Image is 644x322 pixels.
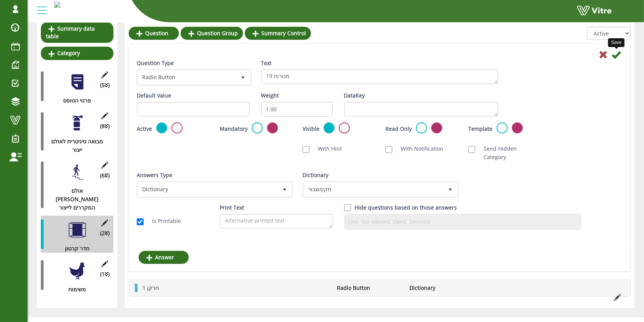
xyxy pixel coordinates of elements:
[137,91,171,100] label: Default Value
[144,217,181,225] label: Is Printable
[100,171,110,180] span: (6 )
[137,218,144,225] input: Is Printable
[41,22,113,43] a: Summary data table
[139,251,189,264] a: Answer
[303,146,309,153] input: With Hint
[385,146,392,153] input: With Notification
[137,59,174,67] label: Question Type
[344,91,365,100] label: DataKey
[142,284,159,291] span: 1 חרקן
[41,187,108,212] div: אולם [PERSON_NAME] המקררים לייצור
[304,182,443,196] span: תקין/שבור
[129,27,179,40] a: Question
[220,125,248,133] label: Mandatory
[41,285,108,294] div: משימות
[476,145,540,161] label: Send Hidden Category
[261,91,279,100] label: Weight
[138,70,236,84] span: Radio Button
[468,146,475,153] input: Send Hidden Category
[41,244,108,253] div: חדר קרטון
[100,229,110,237] span: (2 )
[261,69,498,84] textarea: 19 מנורות
[138,182,278,196] span: Dictionary
[406,284,479,292] li: Dictionary
[333,284,406,292] li: Radio Button
[137,171,172,179] label: Answers Type
[608,38,625,47] div: Save
[100,122,110,130] span: (8 )
[137,125,152,133] label: Active
[310,145,342,153] label: With Hint
[100,270,110,278] span: (1 )
[245,27,311,40] a: Summary Control
[393,145,443,153] label: With Notification
[236,70,250,84] span: select
[41,96,108,105] div: פרטי הטופס
[261,59,272,67] label: Text
[41,47,113,60] a: Category
[100,81,110,89] span: (5 )
[278,182,291,196] span: select
[385,125,412,133] label: Read Only
[220,203,244,212] label: Print Text
[355,203,457,212] label: Hide questions based on those answers
[41,137,108,154] div: מבואה סיניטרית לאולם ייצור
[303,125,319,133] label: Visible
[443,182,457,196] span: select
[344,204,351,211] input: Hide question based on answer
[468,125,492,133] label: Template
[303,171,328,179] label: Dictionary
[54,2,60,8] img: 0e7ad77c-f341-4650-b726-06545345e58d.png
[181,27,243,40] a: Question Group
